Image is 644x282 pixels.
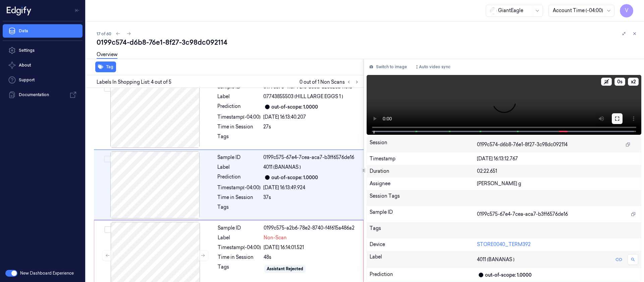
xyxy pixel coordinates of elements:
[263,184,360,191] div: [DATE] 16:13:49.924
[271,174,318,181] div: out-of-scope: 1.0000
[72,5,83,16] button: Toggle Navigation
[263,93,343,100] span: 07743855503 (HILL LARGE EGGS 1 )
[104,156,111,162] button: Select row
[95,62,116,72] button: Tag
[367,62,410,72] button: Switch to image
[263,194,360,201] div: 37s
[217,164,261,171] div: Label
[217,204,261,214] div: Tags
[264,234,287,241] span: Non-Scan
[217,154,261,161] div: Sample ID
[267,266,303,272] div: Assistant Rejected
[97,31,111,37] span: 17 of 60
[620,4,633,17] button: V
[485,272,532,279] div: out-of-scope: 1.0000
[217,194,261,201] div: Time in Session
[217,114,261,121] div: Timestamp (-04:00)
[217,93,261,100] div: Label
[104,226,111,233] button: Select row
[477,241,638,248] div: STORE0040_TERM392
[370,209,477,219] div: Sample ID
[3,58,83,72] button: About
[97,38,639,47] div: 0199c574-d6b8-76e1-8f27-3c98dc092114
[412,62,453,72] button: Auto video sync
[218,254,261,261] div: Time in Session
[477,155,638,162] div: [DATE] 16:13:12.767
[477,141,568,148] span: 0199c574-d6b8-76e1-8f27-3c98dc092114
[218,264,261,274] div: Tags
[477,168,638,175] div: 02:22.651
[3,73,83,87] a: Support
[218,225,261,232] div: Sample ID
[263,114,360,121] div: [DATE] 16:13:40.207
[3,88,83,102] a: Documentation
[217,184,261,191] div: Timestamp (-04:00)
[3,24,83,38] a: Data
[217,173,261,182] div: Prediction
[370,241,477,248] div: Device
[370,139,477,150] div: Session
[628,78,639,86] button: x2
[477,256,515,263] span: 4011 (BANANAS )
[97,51,117,59] a: Overview
[218,244,261,251] div: Timestamp (-04:00)
[217,133,261,144] div: Tags
[264,254,359,261] div: 48s
[104,85,111,92] button: Select row
[477,211,568,218] span: 0199c575-67e4-7cea-aca7-b3ff6576de16
[370,180,477,187] div: Assignee
[264,244,359,251] div: [DATE] 16:14:01.521
[300,78,361,86] span: 0 out of 1 Non Scans
[3,44,83,57] a: Settings
[218,234,261,241] div: Label
[614,78,625,86] button: 0s
[370,253,477,266] div: Label
[477,180,638,187] div: [PERSON_NAME] g
[271,104,318,111] div: out-of-scope: 1.0000
[264,225,359,232] div: 0199c575-a2b6-78e2-8740-f4f615a486a2
[370,271,477,279] div: Prediction
[97,79,171,86] span: Labels In Shopping List: 4 out of 5
[370,168,477,175] div: Duration
[263,164,301,171] span: 4011 (BANANAS )
[370,155,477,162] div: Timestamp
[370,225,477,236] div: Tags
[370,193,477,203] div: Session Tags
[217,123,261,130] div: Time in Session
[263,123,360,130] div: 27s
[263,154,360,161] div: 0199c575-67e4-7cea-aca7-b3ff6576de16
[217,103,261,111] div: Prediction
